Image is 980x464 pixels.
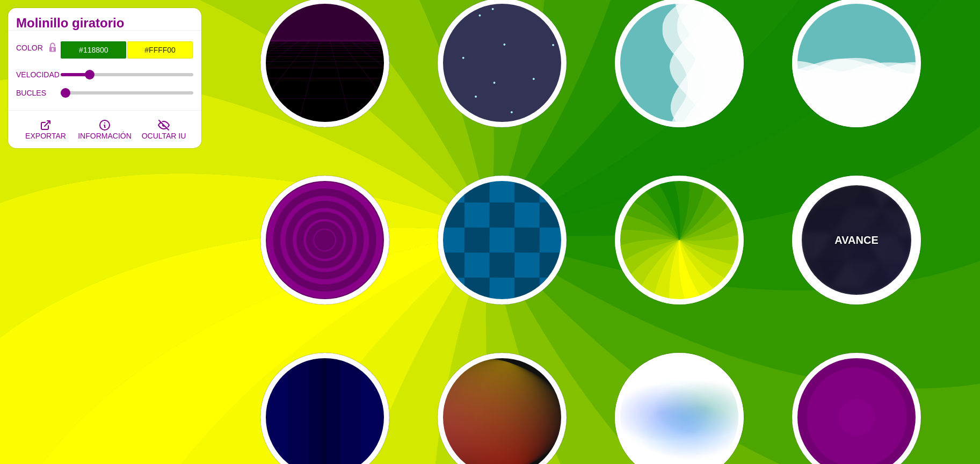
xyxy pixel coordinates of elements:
[16,16,124,30] font: Molinillo giratorio
[260,176,389,305] button: secuencia animada de ondas
[142,132,186,140] font: OCULTAR IU
[16,44,43,52] font: COLOR
[16,111,75,148] button: EXPORTAR
[75,111,134,148] button: INFORMACIÓN
[134,111,193,148] button: OCULTAR IU
[25,132,66,140] font: EXPORTAR
[834,234,878,246] font: AVANCE
[615,176,744,305] button: Un fondo de molinete que gira
[438,176,567,305] button: Patrón de tablero de ajedrez azul con bucle de transformación sin costuras
[45,41,61,56] button: Bloqueo de color
[16,70,60,79] font: VELOCIDAD
[792,176,921,305] button: AVANCEEl patrón de triángulo brilla con colores mágicos oscuros.
[16,89,46,97] font: BUCLES
[78,132,132,140] font: INFORMACIÓN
